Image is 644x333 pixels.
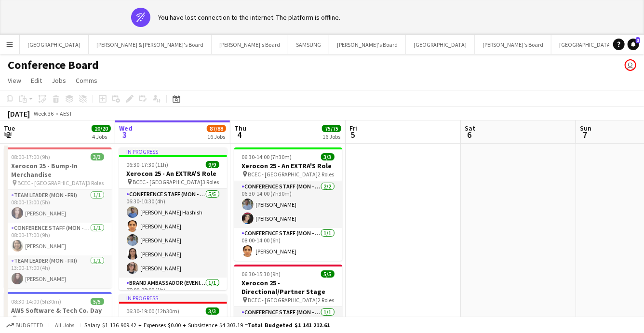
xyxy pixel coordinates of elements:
span: 2 Roles [88,315,104,322]
span: 2 Roles [318,171,335,178]
span: Edit [31,76,42,85]
span: BCEC - [GEOGRAPHIC_DATA] [133,178,203,186]
div: 16 Jobs [207,133,226,140]
span: 3 [118,129,133,140]
span: 06:30-19:00 (12h30m) [127,307,180,315]
span: 9/9 [206,161,219,168]
span: Budgeted [15,322,43,329]
span: 5/5 [321,270,335,278]
span: 3 Roles [88,179,104,186]
span: Jobs [52,76,66,85]
span: Fri [349,124,357,133]
div: In progress [119,294,227,302]
span: 06:30-17:30 (11h) [127,161,169,168]
span: View [8,76,21,85]
span: 2 [2,129,15,140]
span: Wed [119,124,133,133]
span: 87/88 [207,125,226,132]
div: AEST [60,110,72,117]
span: Comms [76,76,97,85]
span: 3/3 [91,153,104,160]
app-card-role: Conference Staff (Mon - Fri)2/206:30-14:00 (7h30m)[PERSON_NAME][PERSON_NAME] [234,181,342,228]
div: 4 Jobs [92,133,110,140]
span: BCEC - [GEOGRAPHIC_DATA] [248,296,318,304]
button: [GEOGRAPHIC_DATA] [406,35,475,54]
app-card-role: Conference Staff (Mon - Fri)1/108:00-14:00 (6h)[PERSON_NAME] [234,228,342,261]
span: 5/5 [91,298,104,305]
span: Total Budgeted $1 141 212.61 [248,321,330,329]
app-card-role: Team Leader (Mon - Fri)1/113:00-17:00 (4h)[PERSON_NAME] [4,255,112,288]
span: 4 [233,129,246,140]
span: 06:30-15:30 (9h) [242,270,281,278]
span: All jobs [53,321,76,329]
h3: Xerocon 25 - Arts & Crafts Activation [119,316,227,333]
button: [PERSON_NAME]'s Board [329,35,406,54]
app-user-avatar: Kristelle Bristow [625,59,636,71]
span: 06:30-14:00 (7h30m) [242,153,292,160]
span: BCEC - [GEOGRAPHIC_DATA] [248,171,318,178]
app-job-card: 08:00-17:00 (9h)3/3Xerocon 25 - Bump-In Merchandise BCEC - [GEOGRAPHIC_DATA]3 RolesTeam Leader (M... [4,147,112,288]
h1: Conference Board [8,58,99,72]
span: 3 Roles [203,178,219,186]
div: You have lost connection to the internet. The platform is offline. [158,13,340,22]
div: Salary $1 136 909.42 + Expenses $0.00 + Subsistence $4 303.19 = [84,321,330,329]
app-card-role: Brand Ambassador (Evening)1/107:00-08:00 (1h) [119,278,227,310]
span: Sat [465,124,475,133]
span: 08:00-17:00 (9h) [12,153,51,160]
div: 16 Jobs [322,133,341,140]
h3: Xerocon 25 - An EXTRA'S Role [119,169,227,178]
div: In progress [119,147,227,155]
a: 3 [628,39,639,50]
h3: Xerocon 25 - Directional/Partner Stage [234,279,342,296]
app-card-role: Team Leader (Mon - Fri)1/108:00-13:00 (5h)[PERSON_NAME] [4,190,112,223]
button: [GEOGRAPHIC_DATA] [551,35,620,54]
a: Edit [27,74,46,87]
a: Comms [72,74,101,87]
span: 3/3 [206,307,219,315]
span: 7 [578,129,591,140]
a: Jobs [48,74,70,87]
span: 08:30-14:00 (5h30m) [12,298,62,305]
span: Sun [580,124,591,133]
app-card-role: Conference Staff (Mon - Fri)5/506:30-10:30 (4h)[PERSON_NAME] Hashish[PERSON_NAME][PERSON_NAME][PE... [119,189,227,278]
h3: AWS Software & Tech Co. Day [4,306,112,315]
button: [PERSON_NAME] & [PERSON_NAME]'s Board [89,35,212,54]
span: 5 [348,129,357,140]
a: View [4,74,25,87]
button: Budgeted [5,320,45,331]
span: 2 Roles [318,296,335,304]
span: Week 36 [32,110,56,117]
h3: Xerocon 25 - Bump-In Merchandise [4,161,112,179]
span: 75/75 [322,125,341,132]
span: 20/20 [92,125,111,132]
div: [DATE] [8,109,30,119]
span: BCEC - [GEOGRAPHIC_DATA] [18,179,88,186]
h3: Xerocon 25 - An EXTRA'S Role [234,161,342,170]
app-job-card: 06:30-14:00 (7h30m)3/3Xerocon 25 - An EXTRA'S Role BCEC - [GEOGRAPHIC_DATA]2 RolesConference Staf... [234,147,342,261]
span: 3/3 [321,153,335,160]
app-job-card: In progress06:30-17:30 (11h)9/9Xerocon 25 - An EXTRA'S Role BCEC - [GEOGRAPHIC_DATA]3 RolesConfer... [119,147,227,290]
span: 6 [463,129,475,140]
app-card-role: Conference Staff (Mon - Fri)1/108:00-17:00 (9h)[PERSON_NAME] [4,223,112,255]
button: [PERSON_NAME]'s Board [475,35,551,54]
button: [PERSON_NAME]'s Board [212,35,288,54]
span: Tue [4,124,15,133]
span: Thu [234,124,246,133]
span: 3 [636,37,640,43]
span: [GEOGRAPHIC_DATA] - [GEOGRAPHIC_DATA] [18,315,88,322]
button: SAMSUNG [288,35,329,54]
button: [GEOGRAPHIC_DATA] [20,35,89,54]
